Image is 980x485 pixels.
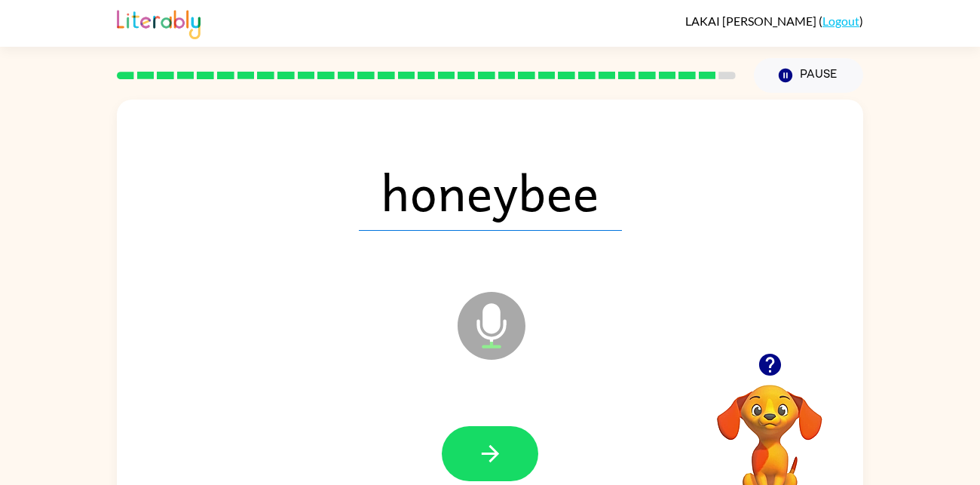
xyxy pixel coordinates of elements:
[822,14,859,28] a: Logout
[685,14,863,28] div: ( )
[359,152,622,231] span: honeybee
[685,14,819,28] span: LAKAI [PERSON_NAME]
[117,6,201,39] img: Literably
[754,58,863,93] button: Pause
